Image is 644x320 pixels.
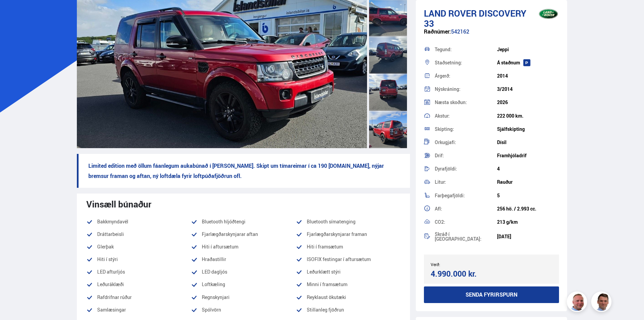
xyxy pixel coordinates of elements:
[86,268,191,276] li: LED afturljós
[497,193,559,198] div: 5
[497,60,559,65] div: Á staðnum
[191,218,296,226] li: Bluetooth hljóðtengi
[424,28,451,35] span: Raðnúmer:
[497,47,559,52] div: Jeppi
[592,293,613,313] img: FbJEzSuNWCJXmdc-.webp
[191,306,296,314] li: Spólvörn
[435,47,497,52] div: Tegund:
[86,280,191,288] li: Leðuráklæði
[86,293,191,301] li: Rafdrifnar rúður
[497,153,559,158] div: Framhjóladrif
[191,280,296,288] li: Loftkæling
[296,230,401,238] li: Fjarlægðarskynjarar framan
[435,220,497,224] div: CO2:
[435,140,497,145] div: Orkugjafi:
[497,219,559,225] div: 213 g/km
[191,293,296,301] li: Regnskynjari
[296,280,401,288] li: Minni í framsætum
[431,262,491,267] div: Verð:
[497,234,559,239] div: [DATE]
[497,166,559,172] div: 4
[296,218,401,226] li: Bluetooth símatenging
[424,7,477,19] span: Land Rover
[435,127,497,132] div: Skipting:
[86,255,191,263] li: Hiti í stýri
[5,3,26,23] button: Opna LiveChat spjallviðmót
[435,180,497,184] div: Litur:
[191,243,296,251] li: Hiti í aftursætum
[435,74,497,78] div: Árgerð:
[424,286,559,303] button: Senda fyrirspurn
[86,306,191,314] li: Samlæsingar
[86,230,191,238] li: Dráttarbeisli
[435,153,497,158] div: Drif:
[296,255,401,263] li: ISOFIX festingar í aftursætum
[435,193,497,198] div: Farþegafjöldi:
[435,87,497,92] div: Nýskráning:
[296,293,401,301] li: Reyklaust ökutæki
[424,28,559,42] div: 542162
[191,230,296,238] li: Fjarlægðarskynjarar aftan
[497,100,559,105] div: 2026
[86,199,401,209] div: Vinsæll búnaður
[435,166,497,171] div: Dyrafjöldi:
[535,3,562,24] img: brand logo
[296,243,401,251] li: Hiti í framsætum
[424,7,526,29] span: Discovery 33
[497,113,559,119] div: 222 000 km.
[435,114,497,118] div: Akstur:
[431,269,489,278] div: 4.990.000 kr.
[191,268,296,276] li: LED dagljós
[435,100,497,105] div: Næsta skoðun:
[497,206,559,212] div: 256 hö. / 2.993 cc.
[435,206,497,211] div: Afl:
[435,232,497,241] div: Skráð í [GEOGRAPHIC_DATA]:
[497,140,559,145] div: Dísil
[191,255,296,263] li: Hraðastillir
[296,306,401,314] li: Stillanleg fjöðrun
[497,86,559,92] div: 3/2014
[497,73,559,79] div: 2014
[497,126,559,132] div: Sjálfskipting
[86,243,191,251] li: Glerþak
[86,218,191,226] li: Bakkmyndavél
[77,154,410,188] p: Limited edition með öllum fáanlegum aukabúnað í [PERSON_NAME]. Skipt um tímareimar í ca 190 [DOMA...
[568,293,588,313] img: siFngHWaQ9KaOqBr.png
[497,179,559,185] div: Rauður
[435,60,497,65] div: Staðsetning:
[296,268,401,276] li: Leðurklætt stýri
